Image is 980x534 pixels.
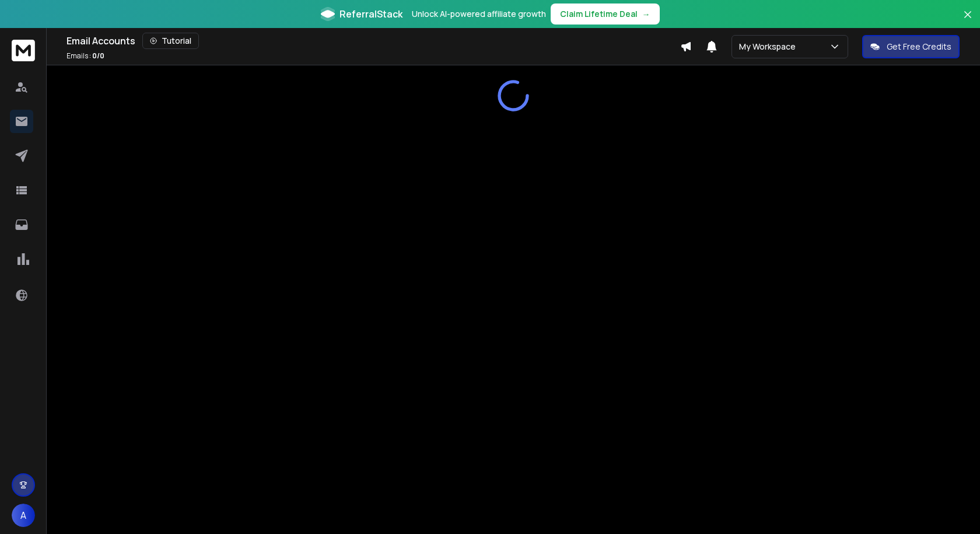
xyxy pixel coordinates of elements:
div: Email Accounts [66,33,680,49]
button: Tutorial [142,33,199,49]
span: 0 / 0 [92,51,104,61]
button: Close banner [960,7,975,35]
span: ReferralStack [339,7,402,21]
p: Get Free Credits [887,41,951,53]
button: A [12,504,35,527]
span: → [642,8,650,20]
p: Emails : [66,51,104,61]
button: Get Free Credits [862,35,960,58]
p: Unlock AI-powered affiliate growth [412,8,546,20]
button: Claim Lifetime Deal→ [551,4,660,25]
p: My Workspace [739,41,800,53]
